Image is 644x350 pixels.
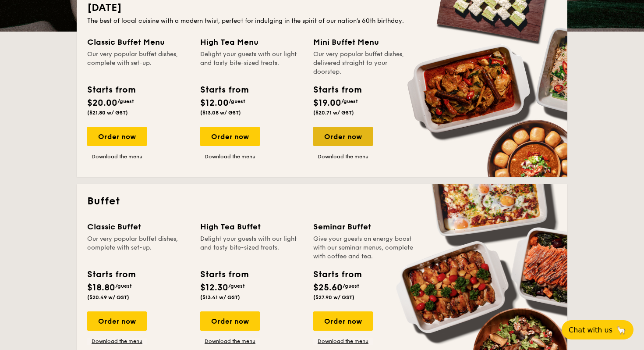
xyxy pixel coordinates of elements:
div: Our very popular buffet dishes, delivered straight to your doorstep. [313,50,416,76]
span: ($27.90 w/ GST) [313,294,354,300]
span: $25.60 [313,282,343,293]
div: Starts from [200,83,248,96]
div: High Tea Buffet [200,221,303,233]
div: Order now [313,311,373,331]
div: Classic Buffet Menu [87,36,190,48]
span: $12.00 [200,98,229,108]
span: /guest [341,98,358,104]
div: Give your guests an energy boost with our seminar menus, complete with coffee and tea. [313,235,416,261]
div: Order now [87,127,147,146]
span: ($13.08 w/ GST) [200,110,241,116]
div: Starts from [200,268,248,281]
a: Download the menu [87,153,147,160]
span: /guest [229,98,245,104]
div: Order now [313,127,373,146]
span: Chat with us [569,326,612,334]
span: /guest [343,283,359,289]
div: Delight your guests with our light and tasty bite-sized treats. [200,50,303,76]
span: ($20.49 w/ GST) [87,294,129,300]
span: $12.30 [200,282,228,293]
div: Classic Buffet [87,221,190,233]
span: $20.00 [87,98,117,108]
span: $18.80 [87,282,115,293]
div: Seminar Buffet [313,221,416,233]
div: Order now [87,311,147,331]
span: /guest [228,283,245,289]
div: Order now [200,311,260,331]
span: ($20.71 w/ GST) [313,110,354,116]
button: Chat with us🦙 [562,320,633,339]
div: Starts from [87,83,135,96]
div: The best of local cuisine with a modern twist, perfect for indulging in the spirit of our nation’... [87,17,557,25]
span: $19.00 [313,98,341,108]
span: 🦙 [616,325,626,335]
span: ($13.41 w/ GST) [200,294,240,300]
div: Starts from [313,83,361,96]
div: Delight your guests with our light and tasty bite-sized treats. [200,235,303,261]
div: Our very popular buffet dishes, complete with set-up. [87,50,190,76]
div: Our very popular buffet dishes, complete with set-up. [87,235,190,261]
a: Download the menu [313,153,373,160]
span: /guest [117,98,134,104]
h2: [DATE] [87,1,557,15]
div: High Tea Menu [200,36,303,48]
span: /guest [115,283,132,289]
a: Download the menu [313,338,373,345]
a: Download the menu [200,338,260,345]
span: ($21.80 w/ GST) [87,110,128,116]
a: Download the menu [200,153,260,160]
a: Download the menu [87,338,147,345]
div: Mini Buffet Menu [313,36,416,48]
div: Starts from [313,268,361,281]
div: Order now [200,127,260,146]
div: Starts from [87,268,135,281]
h2: Buffet [87,194,557,208]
